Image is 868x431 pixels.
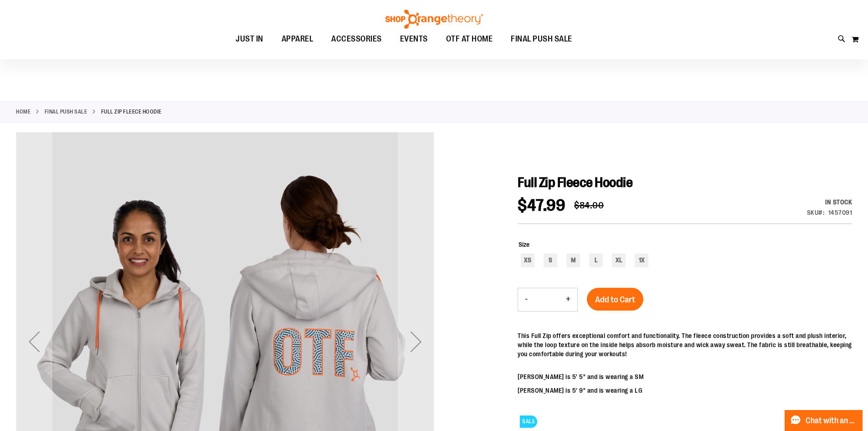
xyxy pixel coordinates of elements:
[587,288,643,311] button: Add to Cart
[520,415,537,428] span: SALE
[518,175,632,190] span: Full Zip Fleece Hoodie
[828,208,853,217] div: 1457091
[518,196,565,215] span: $47.99
[519,241,529,248] span: Size
[437,29,502,50] a: OTF AT HOME
[391,29,437,50] a: EVENTS
[534,289,559,311] input: Product quantity
[226,29,272,50] a: JUST IN
[282,29,313,49] span: APPAREL
[400,29,428,49] span: EVENTS
[635,254,648,267] div: 1X
[101,108,162,116] strong: Full Zip Fleece Hoodie
[518,372,852,381] p: [PERSON_NAME] is 5' 5" and is wearing a SM
[807,209,825,216] strong: SKU
[521,254,534,267] div: XS
[16,108,31,116] a: Home
[384,10,484,29] img: Shop Orangetheory
[785,410,863,431] button: Chat with an Expert
[566,254,580,267] div: M
[595,295,635,305] span: Add to Cart
[446,29,493,49] span: OTF AT HOME
[807,197,853,207] div: Availability
[612,254,626,267] div: XL
[559,288,577,311] button: Increase product quantity
[574,200,604,211] span: $84.00
[544,254,557,267] div: S
[807,197,853,207] div: In stock
[236,29,263,49] span: JUST IN
[518,386,852,395] p: [PERSON_NAME] is 5' 9" and is wearing a LG
[589,254,603,267] div: L
[331,29,382,49] span: ACCESSORIES
[806,416,857,425] span: Chat with an Expert
[45,108,87,116] a: FINAL PUSH SALE
[322,29,391,50] a: ACCESSORIES
[502,29,581,50] a: FINAL PUSH SALE
[518,288,534,311] button: Decrease product quantity
[511,29,572,49] span: FINAL PUSH SALE
[518,331,852,358] p: This Full Zip offers exceptional comfort and functionality. The fleece construction provides a so...
[272,29,323,49] a: APPAREL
